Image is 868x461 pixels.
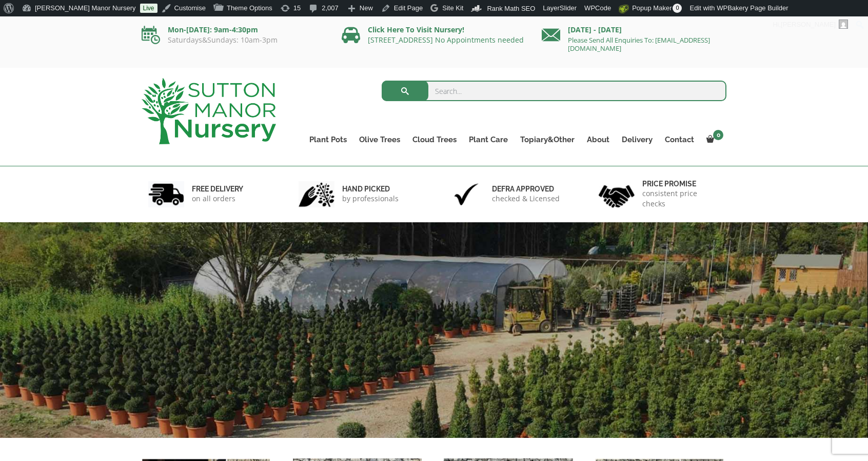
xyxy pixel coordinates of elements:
[406,132,463,147] a: Cloud Trees
[368,25,464,34] a: Click Here To Visit Nursery!
[616,132,659,147] a: Delivery
[142,36,326,44] p: Saturdays&Sundays: 10am-3pm
[142,78,276,144] img: logo
[673,4,682,13] span: 0
[303,132,353,147] a: Plant Pots
[148,181,184,207] img: 1.jpg
[642,179,720,188] h6: Price promise
[382,81,727,101] input: Search...
[368,35,524,45] a: [STREET_ADDRESS] No Appointments needed
[142,24,326,36] p: Mon-[DATE]: 9am-4:30pm
[514,132,581,147] a: Topiary&Other
[442,4,463,12] span: Site Kit
[492,194,560,204] p: checked & Licensed
[568,35,710,53] a: Please Send All Enquiries To: [EMAIL_ADDRESS][DOMAIN_NAME]
[192,184,243,194] h6: FREE DELIVERY
[700,132,726,147] a: 0
[140,4,157,13] a: Live
[642,188,720,209] p: consistent price checks
[342,184,399,194] h6: hand picked
[353,132,406,147] a: Olive Trees
[769,16,852,33] a: Hi,
[492,184,560,194] h6: Defra approved
[659,132,700,147] a: Contact
[299,181,334,207] img: 2.jpg
[599,179,635,210] img: 4.jpg
[581,132,616,147] a: About
[463,132,514,147] a: Plant Care
[448,181,484,207] img: 3.jpg
[342,194,399,204] p: by professionals
[542,24,726,36] p: [DATE] - [DATE]
[781,21,836,28] span: [PERSON_NAME]
[192,194,243,204] p: on all orders
[713,130,723,140] span: 0
[487,5,535,12] span: Rank Math SEO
